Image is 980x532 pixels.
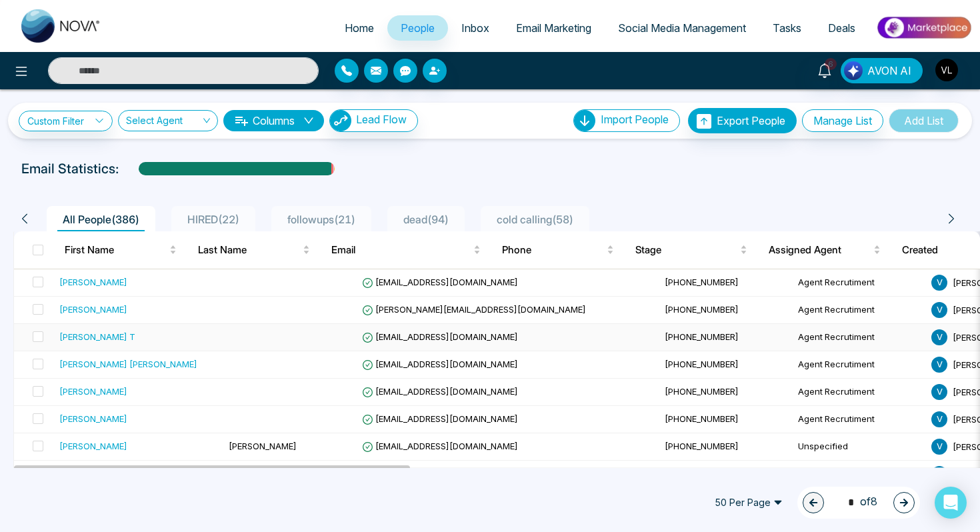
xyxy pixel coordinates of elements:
a: Tasks [759,15,815,41]
span: followups ( 21 ) [282,213,361,226]
td: Agent Recrutiment [793,297,926,324]
span: HIRED ( 22 ) [182,213,245,226]
td: Agent Recrutiment [793,379,926,406]
a: Social Media Management [605,15,759,41]
span: Lead Flow [356,113,407,126]
span: All People ( 386 ) [57,213,145,226]
div: [PERSON_NAME] [59,439,127,453]
span: V [931,384,947,400]
img: Lead Flow [844,61,863,80]
span: V [931,411,947,427]
div: [PERSON_NAME] [59,303,127,316]
td: Agent Recrutiment [793,324,926,351]
span: of 8 [840,493,877,511]
p: Email Statistics: [21,159,119,179]
button: Export People [688,108,797,133]
span: [PHONE_NUMBER] [665,441,739,451]
span: Social Media Management [618,21,746,35]
span: 6 [825,58,837,70]
th: Last Name [187,231,321,269]
div: [PERSON_NAME] [59,275,127,289]
img: Market-place.gif [875,13,972,43]
th: First Name [54,231,187,269]
span: V [931,466,947,482]
span: [PERSON_NAME][EMAIL_ADDRESS][DOMAIN_NAME] [362,304,586,315]
img: Lead Flow [330,110,351,131]
img: Nova CRM Logo [21,9,101,43]
span: V [931,357,947,373]
a: 6 [809,58,841,81]
span: Email Marketing [516,21,591,35]
td: Agent Recrutiment [793,269,926,297]
span: [EMAIL_ADDRESS][DOMAIN_NAME] [362,413,518,424]
th: Email [321,231,491,269]
span: Import People [601,113,669,126]
span: Last Name [198,242,300,258]
td: Agent Recrutiment [793,406,926,433]
span: People [401,21,435,35]
a: People [387,15,448,41]
span: Home [345,21,374,35]
button: Manage List [802,109,883,132]
span: [PERSON_NAME] [229,441,297,451]
img: User Avatar [935,59,958,81]
div: Open Intercom Messenger [935,487,967,519]
span: [PHONE_NUMBER] [665,359,739,369]
span: [EMAIL_ADDRESS][DOMAIN_NAME] [362,386,518,397]
div: [PERSON_NAME] [59,412,127,425]
button: Columnsdown [223,110,324,131]
a: Inbox [448,15,503,41]
span: Assigned Agent [769,242,871,258]
span: Email [331,242,471,258]
span: V [931,275,947,291]
span: Tasks [773,21,801,35]
span: cold calling ( 58 ) [491,213,579,226]
a: Deals [815,15,869,41]
span: V [931,439,947,455]
span: [EMAIL_ADDRESS][DOMAIN_NAME] [362,441,518,451]
th: Stage [625,231,758,269]
th: Phone [491,231,625,269]
span: [EMAIL_ADDRESS][DOMAIN_NAME] [362,359,518,369]
span: [PHONE_NUMBER] [665,304,739,315]
td: Agent Recrutiment [793,461,926,488]
span: Inbox [461,21,489,35]
span: [PHONE_NUMBER] [665,331,739,342]
a: Lead FlowLead Flow [324,109,418,132]
span: V [931,329,947,345]
a: Email Marketing [503,15,605,41]
span: [PHONE_NUMBER] [665,413,739,424]
span: down [303,115,314,126]
span: Phone [502,242,604,258]
span: V [931,302,947,318]
button: AVON AI [841,58,923,83]
span: AVON AI [867,63,911,79]
span: Stage [635,242,737,258]
span: 50 Per Page [705,492,792,513]
div: [PERSON_NAME] T [59,330,135,343]
span: [PHONE_NUMBER] [665,386,739,397]
div: [PERSON_NAME] [PERSON_NAME] [59,357,197,371]
span: Export People [717,114,785,127]
span: dead ( 94 ) [398,213,454,226]
div: [PERSON_NAME] [59,385,127,398]
th: Assigned Agent [758,231,891,269]
button: Lead Flow [329,109,418,132]
a: Custom Filter [19,111,113,131]
span: [PHONE_NUMBER] [665,277,739,287]
span: [EMAIL_ADDRESS][DOMAIN_NAME] [362,331,518,342]
td: Unspecified [793,433,926,461]
span: First Name [65,242,167,258]
td: Agent Recrutiment [793,351,926,379]
span: [EMAIL_ADDRESS][DOMAIN_NAME] [362,277,518,287]
span: Deals [828,21,855,35]
a: Home [331,15,387,41]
